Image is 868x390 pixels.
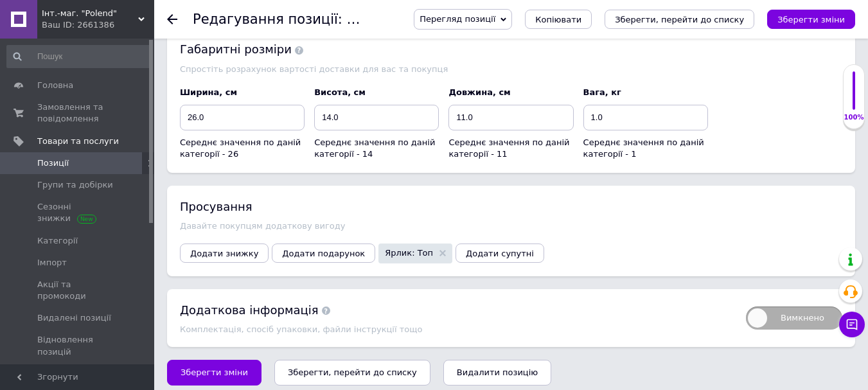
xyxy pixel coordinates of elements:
[37,179,113,191] span: Групи та добірки
[525,10,592,29] button: Копіювати
[615,15,744,24] i: Зберегти, перейти до списку
[180,137,305,160] div: Середнє значення по даній категорії - 26
[583,87,621,97] span: Вага, кг
[180,105,305,130] input: Ширина, см
[272,244,375,263] button: Додати подарунок
[37,136,119,147] span: Товари та послуги
[180,87,237,97] span: Ширина, см
[288,368,417,377] i: Зберегти, перейти до списку
[456,244,544,263] button: Додати супутні
[583,105,708,130] input: Вага, кг
[39,69,189,82] li: вітіліго
[180,64,842,74] div: Спростіть розрахунок вартості доставки для вас та покупця
[180,244,269,263] button: Додати знижку
[448,137,573,160] div: Середнє значення по даній категорії - 11
[13,22,207,45] u: Все це робить лампу ідеальним рішенням для фототерапії таких хвороб, як:
[420,14,495,24] span: Перегляд позиції
[167,360,261,386] button: Зберегти зміни
[466,249,534,258] span: Додати супутні
[180,199,842,215] div: Просування
[605,10,754,29] button: Зберегти, перейти до списку
[385,249,433,257] span: Ярлик: Топ
[180,302,733,318] div: Додаткова інформація
[37,235,78,247] span: Категорії
[37,334,119,357] span: Відновлення позицій
[443,360,551,386] button: Видалити позицію
[448,105,573,130] input: Довжина, см
[839,312,865,337] button: Чат з покупцем
[6,45,152,68] input: Пошук
[37,312,111,324] span: Видалені позиції
[843,64,865,129] div: 100% Якість заповнення
[274,360,430,386] button: Зберегти, перейти до списку
[314,137,439,160] div: Середнє значення по даній категорії - 14
[42,19,154,31] div: Ваш ID: 2661386
[39,122,189,136] li: шкірний свербіж
[37,80,73,91] span: Головна
[746,306,842,330] span: Вимкнено
[180,324,733,334] div: Комплектація, спосіб упаковки, файли інструкції тощо
[180,41,842,57] div: Габаритні розміри
[180,221,842,231] div: Давайте покупцям додаткову вигоду
[39,136,189,149] li: лімфоматоідний папулез
[767,10,855,29] button: Зберегти зміни
[13,58,215,191] p: Лампа PHILIPS PL-S 9W/01/2P G23 - лучшая в своем классе, эффективность лечения достигается за сче...
[37,157,69,169] span: Позиції
[39,109,189,123] li: гніздовий алопеція
[314,105,439,130] input: Висота, см
[448,87,510,97] span: Довжина, см
[39,96,189,109] li: червоний плаский лишай
[37,257,67,269] span: Імпорт
[13,13,189,48] strong: Лампа PHILIPS PL-S 9W-01-2P к приборам Dermalight 80 UVB-311nm, psoroVIT UVB-311nm, KN-4003
[39,55,189,69] li: псоріаз
[42,8,138,19] span: Інт.-маг. "Polend"
[181,368,248,377] span: Зберегти зміни
[314,87,366,97] span: Висота, см
[282,249,365,258] span: Додати подарунок
[457,368,538,377] span: Видалити позицію
[39,82,189,96] li: атопічний дерматит
[37,279,119,302] span: Акції та промокоди
[167,14,177,24] div: Повернутися назад
[535,15,581,24] span: Копіювати
[844,113,864,122] div: 100%
[37,201,119,224] span: Сезонні знижки
[190,249,258,258] span: Додати знижку
[37,102,119,125] span: Замовлення та повідомлення
[583,137,708,160] div: Середнє значення по даній категорії - 1
[777,15,845,24] i: Зберегти зміни
[39,149,189,163] li: хронічна кропив'янка янка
